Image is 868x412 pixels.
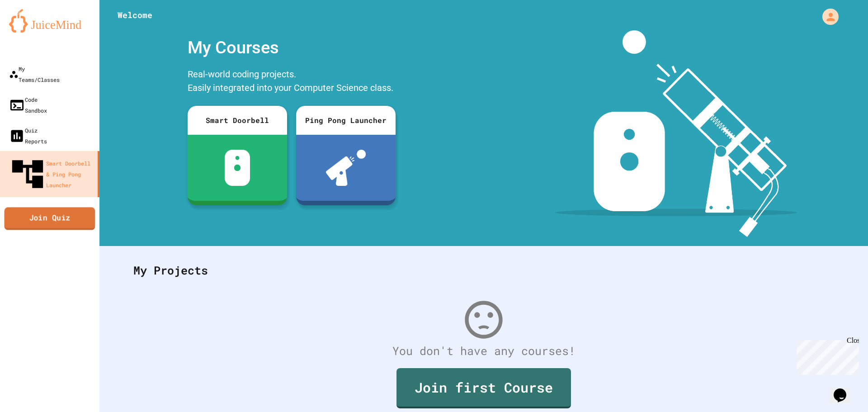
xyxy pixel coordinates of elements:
[124,253,843,288] div: My Projects
[5,207,95,230] a: Join Quiz
[188,106,287,135] div: Smart Doorbell
[326,150,366,186] img: ppl-with-ball.png
[183,30,400,65] div: My Courses
[9,125,47,147] div: Quiz Reports
[555,30,797,237] img: banner-image-my-projects.png
[9,63,60,85] div: My Teams/Classes
[296,106,396,135] div: Ping Pong Launcher
[793,336,859,375] iframe: chat widget
[9,9,90,33] img: logo-orange.svg
[183,65,400,99] div: Real-world coding projects. Easily integrated into your Computer Science class.
[396,368,571,408] a: Join first Course
[9,94,47,116] div: Code Sandbox
[813,6,841,27] div: My Account
[9,156,94,193] div: Smart Doorbell & Ping Pong Launcher
[124,342,843,360] div: You don't have any courses!
[830,376,859,403] iframe: chat widget
[225,150,250,186] img: sdb-white.svg
[4,4,62,57] div: Chat with us now!Close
